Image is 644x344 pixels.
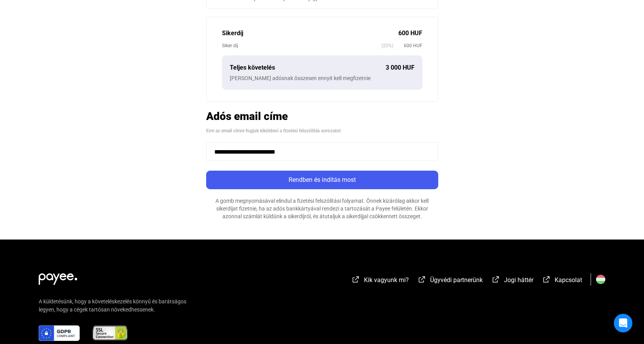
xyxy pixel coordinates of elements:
[386,63,415,72] div: 3 000 HUF
[398,29,422,38] div: 600 HUF
[230,63,386,72] div: Teljes követelés
[222,29,398,38] div: Sikerdíj
[381,42,393,50] span: (20%)
[393,42,422,50] span: 600 HUF
[491,277,533,285] a: external-link-whiteJogi háttér
[417,277,483,285] a: external-link-whiteÜgyvédi partnerünk
[208,175,436,185] div: Rendben és indítás most
[39,325,80,341] img: gdpr
[417,276,427,283] img: external-link-white
[430,276,483,284] span: Ügyvédi partnerünk
[222,42,381,50] div: Siker díj
[351,277,409,285] a: external-link-whiteKik vagyunk mi?
[504,276,533,284] span: Jogi háttér
[542,276,551,283] img: external-link-white
[555,276,582,284] span: Kapcsolat
[39,269,77,285] img: white-payee-white-dot.svg
[92,325,128,341] img: ssl
[206,197,438,220] div: A gomb megnyomásával elindul a fizetési felszólítási folyamat. Önnek kizárólag akkor kell sikerdí...
[614,314,632,332] div: Open Intercom Messenger
[364,276,409,284] span: Kik vagyunk mi?
[230,74,415,82] div: [PERSON_NAME] adósnak összesen ennyit kell megfizetnie
[596,275,605,284] img: HU.svg
[491,276,501,283] img: external-link-white
[351,276,360,283] img: external-link-white
[206,171,438,189] button: Rendben és indítás most
[206,127,438,135] div: Erre az email címre fogjuk kiküldeni a fizetési felszólítás sorozatot
[542,277,582,285] a: external-link-whiteKapcsolat
[206,110,438,123] h2: Adós email címe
